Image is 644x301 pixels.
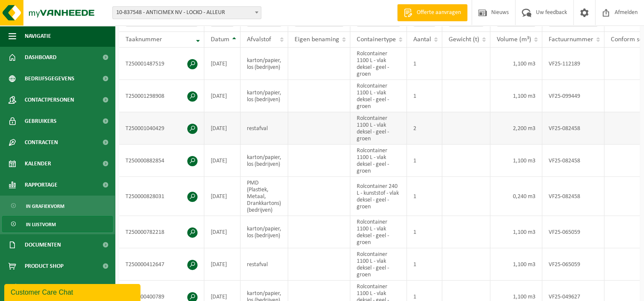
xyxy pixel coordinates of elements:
[240,177,288,216] td: PMD (Plastiek, Metaal, Drankkartons) (bedrijven)
[204,248,240,281] td: [DATE]
[4,282,142,301] iframe: chat widget
[350,248,407,281] td: Rolcontainer 1100 L - vlak deksel - geel - groen
[490,112,542,145] td: 2,200 m3
[350,216,407,248] td: Rolcontainer 1100 L - vlak deksel - geel - groen
[350,48,407,80] td: Rolcontainer 1100 L - vlak deksel - geel - groen
[497,36,531,43] span: Volume (m³)
[119,48,204,80] td: T250001487519
[407,80,442,112] td: 1
[25,174,57,196] span: Rapportage
[490,248,542,281] td: 1,100 m3
[204,48,240,80] td: [DATE]
[490,145,542,177] td: 1,100 m3
[113,7,261,19] span: 10-837548 - ANTICIMEX NV - LOCKO - ALLEUR
[397,4,467,21] a: Offerte aanvragen
[204,216,240,248] td: [DATE]
[407,248,442,281] td: 1
[25,234,61,256] span: Documenten
[2,216,113,232] a: In lijstvorm
[126,36,162,43] span: Taaknummer
[25,47,57,68] span: Dashboard
[490,80,542,112] td: 1,100 m3
[407,112,442,145] td: 2
[204,112,240,145] td: [DATE]
[112,6,261,19] span: 10-837548 - ANTICIMEX NV - LOCKO - ALLEUR
[240,248,288,281] td: restafval
[295,36,339,43] span: Eigen benaming
[240,216,288,248] td: karton/papier, los (bedrijven)
[350,145,407,177] td: Rolcontainer 1100 L - vlak deksel - geel - groen
[25,132,58,153] span: Contracten
[204,177,240,216] td: [DATE]
[211,36,229,43] span: Datum
[549,36,593,43] span: Factuurnummer
[25,111,57,132] span: Gebruikers
[240,80,288,112] td: karton/papier, los (bedrijven)
[119,177,204,216] td: T250000828031
[26,216,56,233] span: In lijstvorm
[542,145,604,177] td: VF25-082458
[542,216,604,248] td: VF25-065059
[490,177,542,216] td: 0,240 m3
[25,68,74,89] span: Bedrijfsgegevens
[25,277,94,298] span: Acceptatievoorwaarden
[542,48,604,80] td: VF25-112189
[542,177,604,216] td: VF25-082458
[240,112,288,145] td: restafval
[542,248,604,281] td: VF25-065059
[542,112,604,145] td: VF25-082458
[25,153,51,174] span: Kalender
[350,177,407,216] td: Rolcontainer 240 L - kunststof - vlak deksel - geel - groen
[415,9,463,17] span: Offerte aanvragen
[2,198,113,214] a: In grafiekvorm
[407,48,442,80] td: 1
[542,80,604,112] td: VF25-099449
[240,145,288,177] td: karton/papier, los (bedrijven)
[204,145,240,177] td: [DATE]
[413,36,431,43] span: Aantal
[119,112,204,145] td: T250001040429
[490,216,542,248] td: 1,100 m3
[357,36,396,43] span: Containertype
[240,48,288,80] td: karton/papier, los (bedrijven)
[490,48,542,80] td: 1,100 m3
[25,256,63,277] span: Product Shop
[449,36,479,43] span: Gewicht (t)
[350,80,407,112] td: Rolcontainer 1100 L - vlak deksel - geel - groen
[247,36,271,43] span: Afvalstof
[407,177,442,216] td: 1
[407,145,442,177] td: 1
[25,89,74,111] span: Contactpersonen
[26,198,64,214] span: In grafiekvorm
[119,216,204,248] td: T250000782218
[119,80,204,112] td: T250001298908
[119,248,204,281] td: T250000412647
[350,112,407,145] td: Rolcontainer 1100 L - vlak deksel - geel - groen
[204,80,240,112] td: [DATE]
[25,26,51,47] span: Navigatie
[119,145,204,177] td: T250000882854
[407,216,442,248] td: 1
